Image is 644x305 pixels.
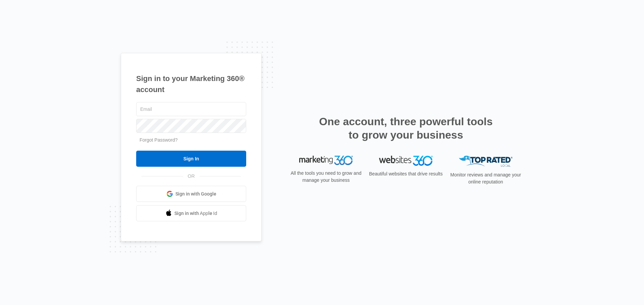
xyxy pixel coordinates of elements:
[288,170,364,184] p: All the tools you need to grow and manage your business
[379,156,433,165] img: Websites 360
[136,102,246,116] input: Email
[136,73,246,95] h1: Sign in to your Marketing 360® account
[368,170,443,177] p: Beautiful websites that drive results
[448,171,523,185] p: Monitor reviews and manage your online reputation
[136,151,246,167] input: Sign In
[136,205,246,221] a: Sign in with Apple Id
[136,186,246,202] a: Sign in with Google
[459,156,513,167] img: Top Rated Local
[174,210,217,217] span: Sign in with Apple Id
[299,156,353,165] img: Marketing 360
[183,173,200,180] span: OR
[140,137,178,143] a: Forgot Password?
[175,190,216,198] span: Sign in with Google
[317,115,495,142] h2: One account, three powerful tools to grow your business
